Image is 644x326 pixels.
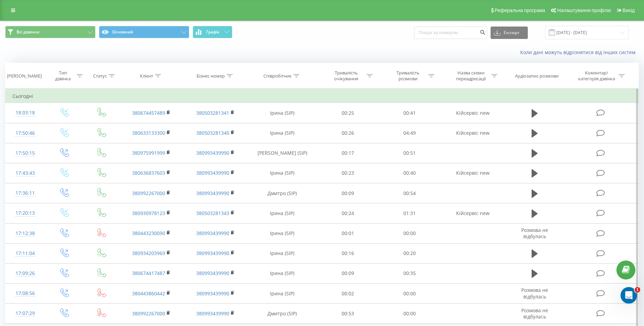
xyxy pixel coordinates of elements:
[12,287,38,300] div: 17:08:56
[132,170,165,176] a: 380636837603
[248,103,317,123] td: Ірина (SIP)
[132,190,165,196] a: 380992267000
[557,8,611,13] span: Налаштування профілю
[196,230,229,236] a: 380993439990
[12,186,38,200] div: 17:36:11
[93,73,107,79] div: Статус
[521,307,548,320] span: Розмова не відбулась
[317,263,379,283] td: 00:09
[379,103,441,123] td: 00:41
[132,210,165,216] a: 380930978123
[132,270,165,276] a: 380674417487
[132,130,165,136] a: 380633133300
[248,203,317,223] td: Ірина (SIP)
[248,143,317,163] td: [PERSON_NAME] (SIP)
[196,170,229,176] a: 380993439990
[196,210,229,216] a: 380503281343
[328,70,365,82] div: Тривалість очікування
[206,30,220,34] span: Графік
[12,126,38,140] div: 17:50:46
[196,110,229,116] a: 380503281341
[132,230,165,236] a: 380443230090
[317,123,379,143] td: 00:26
[263,73,292,79] div: Співробітник
[196,150,229,156] a: 380993439990
[17,29,39,35] span: Всі дзвінки
[441,103,505,123] td: Кійсервіс new
[379,263,441,283] td: 00:35
[12,166,38,180] div: 17:43:43
[12,227,38,240] div: 17:12:38
[317,223,379,243] td: 00:01
[441,123,505,143] td: Кійсервіс new
[521,287,548,299] span: Розмова не відбулась
[12,247,38,260] div: 17:11:04
[576,70,617,82] div: Коментар/категорія дзвінка
[248,263,317,283] td: Ірина (SIP)
[248,183,317,203] td: Дмитро (SIP)
[12,267,38,280] div: 17:09:26
[441,203,505,223] td: Кійсервіс new
[193,26,232,38] button: Графік
[379,223,441,243] td: 00:00
[491,27,528,39] button: Експорт
[635,287,640,293] span: 1
[51,70,75,82] div: Тип дзвінка
[196,250,229,256] a: 380993439990
[6,89,639,103] td: Сьогодні
[7,73,42,79] div: [PERSON_NAME]
[317,103,379,123] td: 00:25
[132,290,165,297] a: 380443860442
[12,146,38,160] div: 17:50:15
[196,310,229,317] a: 380993439990
[196,290,229,297] a: 380993439990
[390,70,426,82] div: Тривалість розмови
[196,130,229,136] a: 380503281340
[520,49,639,55] a: Коли дані можуть відрізнятися вiд інших систем
[379,123,441,143] td: 04:49
[248,223,317,243] td: Ірина (SIP)
[414,27,487,39] input: Пошук за номером
[621,287,637,304] iframe: Intercom live chat
[132,310,165,317] a: 380992267000
[317,143,379,163] td: 00:17
[5,26,95,38] button: Всі дзвінки
[379,284,441,304] td: 00:00
[379,143,441,163] td: 00:51
[379,183,441,203] td: 00:54
[317,243,379,263] td: 00:16
[379,304,441,324] td: 00:00
[317,183,379,203] td: 00:09
[453,70,490,82] div: Назва схеми переадресації
[379,163,441,183] td: 00:40
[132,110,165,116] a: 380674457489
[515,73,559,79] div: Аудіозапис розмови
[317,304,379,324] td: 00:53
[248,284,317,304] td: Ірина (SIP)
[132,250,165,256] a: 380934203969
[248,243,317,263] td: Ірина (SIP)
[196,190,229,196] a: 380993439990
[379,203,441,223] td: 01:31
[196,270,229,276] a: 380993439990
[379,243,441,263] td: 00:20
[12,106,38,120] div: 18:03:18
[12,307,38,320] div: 17:07:29
[317,163,379,183] td: 00:23
[495,8,545,13] span: Реферальна програма
[248,123,317,143] td: Ірина (SIP)
[623,8,635,13] span: Вихід
[521,227,548,240] span: Розмова не відбулась
[248,304,317,324] td: Дмитро (SIP)
[132,150,165,156] a: 380975991999
[441,163,505,183] td: Кійсервіс new
[140,73,153,79] div: Клієнт
[317,284,379,304] td: 00:02
[12,206,38,220] div: 17:20:13
[248,163,317,183] td: Ірина (SIP)
[197,73,225,79] div: Бізнес номер
[317,203,379,223] td: 00:24
[99,26,189,38] button: Основний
